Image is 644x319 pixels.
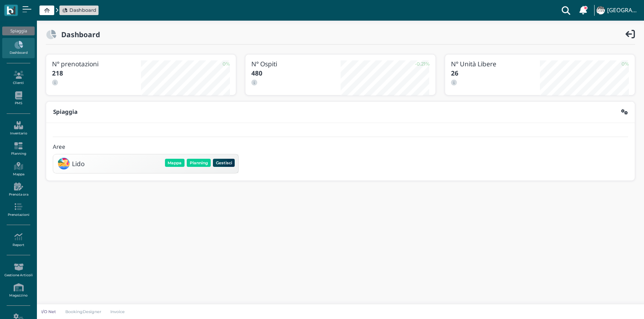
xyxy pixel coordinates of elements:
b: Spiaggia [53,108,78,116]
a: ... [GEOGRAPHIC_DATA] [595,1,640,19]
b: 218 [52,69,63,77]
a: Dashboard [2,38,34,58]
a: Dashboard [62,7,96,14]
h4: Aree [53,144,65,150]
a: Mappa [2,159,34,179]
a: Prenota ora [2,179,34,200]
button: Gestisci [213,159,235,167]
h3: N° Unità Libere [451,60,540,67]
b: 26 [451,69,458,77]
h3: N° prenotazioni [52,60,141,67]
img: logo [7,6,15,15]
a: Planning [2,139,34,159]
h3: N° Ospiti [251,60,340,67]
h4: [GEOGRAPHIC_DATA] [607,7,640,14]
h2: Dashboard [56,31,100,38]
div: Spiaggia [2,27,34,35]
h3: Lido [72,160,85,167]
button: Mappa [165,159,185,167]
a: Clienti [2,68,34,88]
a: Prenotazioni [2,200,34,220]
button: Planning [187,159,211,167]
b: 480 [251,69,262,77]
a: Inventario [2,118,34,139]
span: Dashboard [69,7,96,14]
img: ... [596,6,605,14]
a: PMS [2,88,34,109]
